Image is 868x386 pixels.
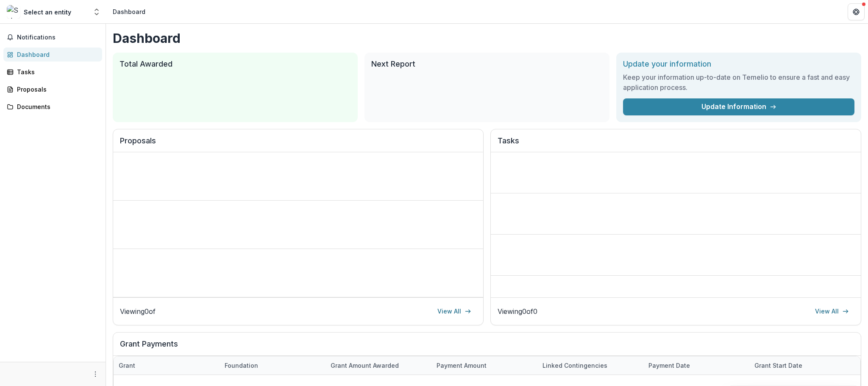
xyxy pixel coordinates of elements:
[17,67,95,76] div: Tasks
[3,48,102,62] a: Dashboard
[371,59,603,69] h2: Next Report
[24,8,71,17] div: Select an entity
[17,50,95,59] div: Dashboard
[91,3,103,20] button: Open entity switcher
[113,7,145,16] div: Dashboard
[848,3,865,20] button: Get Help
[120,306,156,316] p: Viewing 0 of
[432,305,476,318] a: View All
[17,34,99,41] span: Notifications
[109,6,149,18] nav: breadcrumb
[3,100,102,114] a: Documents
[17,85,95,94] div: Proposals
[3,65,102,79] a: Tasks
[3,31,102,44] button: Notifications
[623,59,854,69] h2: Update your information
[810,305,854,318] a: View All
[7,5,20,19] img: Select an entity
[3,82,102,96] a: Proposals
[498,306,537,316] p: Viewing 0 of 0
[17,102,95,111] div: Documents
[90,369,100,379] button: More
[120,339,854,355] h2: Grant Payments
[498,136,854,152] h2: Tasks
[113,31,861,46] h1: Dashboard
[120,136,476,152] h2: Proposals
[120,59,351,69] h2: Total Awarded
[623,72,854,92] h3: Keep your information up-to-date on Temelio to ensure a fast and easy application process.
[623,98,854,115] a: Update Information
